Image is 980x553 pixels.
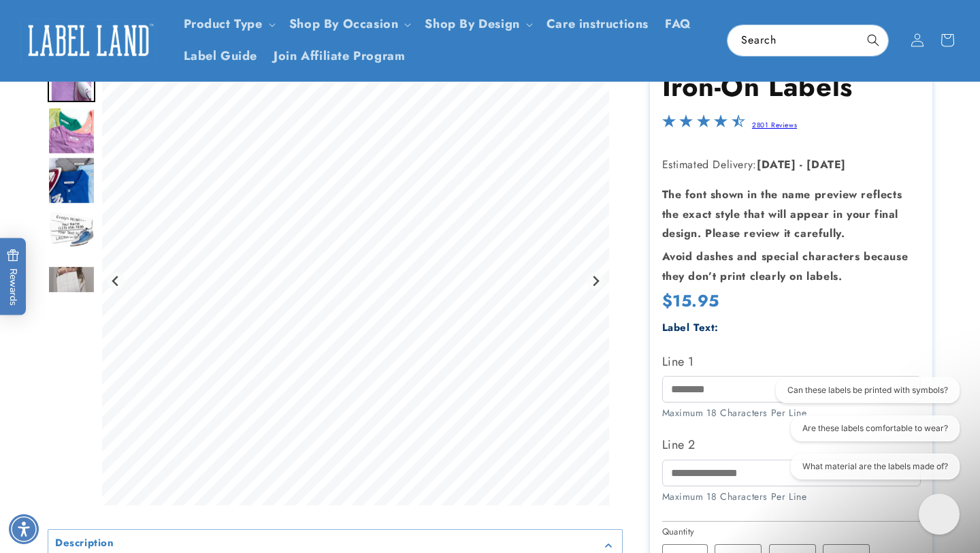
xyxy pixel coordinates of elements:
div: Go to slide 6 [48,306,95,353]
div: Go to slide 5 [48,256,95,304]
strong: - [800,157,803,172]
summary: Shop By Occasion [281,8,417,40]
a: Care instructions [538,8,657,40]
span: $15.95 [662,289,720,313]
a: Shop By Design [425,15,519,33]
button: Go to last slide [107,272,125,291]
span: Care instructions [546,16,649,32]
img: Iron on name tags ironed to a t-shirt [48,107,95,155]
span: FAQ [665,16,691,32]
strong: Avoid dashes and special characters because they don’t print clearly on labels. [662,249,909,284]
label: Label Text: [662,320,719,335]
div: Maximum 18 Characters Per Line [662,490,921,504]
h1: Iron-On Labels [662,69,921,104]
summary: Product Type [176,8,281,40]
span: Join Affiliate Program [274,48,405,64]
legend: Quantity [662,525,696,539]
button: Next slide [587,272,605,291]
a: FAQ [657,8,700,40]
img: Iron-on name labels with an iron [48,206,95,254]
img: Iron-On Labels - Label Land [48,306,95,353]
a: Join Affiliate Program [265,40,413,72]
iframe: Gorgias live chat messenger [912,489,966,539]
span: Rewards [7,249,20,306]
div: Go to slide 2 [48,107,95,155]
h2: Description [55,537,114,550]
summary: Shop By Design [416,8,538,40]
strong: [DATE] [806,157,846,172]
a: Product Type [184,15,263,33]
strong: [DATE] [757,157,796,172]
span: Shop By Occasion [289,16,399,32]
div: Maximum 18 Characters Per Line [662,406,921,420]
label: Line 1 [662,351,921,373]
strong: The font shown in the name preview reflects the exact style that will appear in your final design... [662,187,902,242]
img: Iron on name labels ironed to shirt collar [48,157,95,204]
div: Accessibility Menu [9,514,39,544]
button: Search [858,25,888,55]
span: 4.5-star overall rating [662,118,745,133]
img: Label Land [20,19,157,61]
a: Label Land [16,14,162,67]
img: null [48,266,95,294]
iframe: Gorgias live chat conversation starters [757,377,966,492]
div: Go to slide 3 [48,157,95,204]
label: Line 2 [662,434,921,456]
span: Label Guide [184,48,258,64]
a: 2801 Reviews - open in a new tab [752,120,797,130]
a: Label Guide [176,40,266,72]
div: Go to slide 4 [48,206,95,254]
p: Estimated Delivery: [662,155,921,175]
